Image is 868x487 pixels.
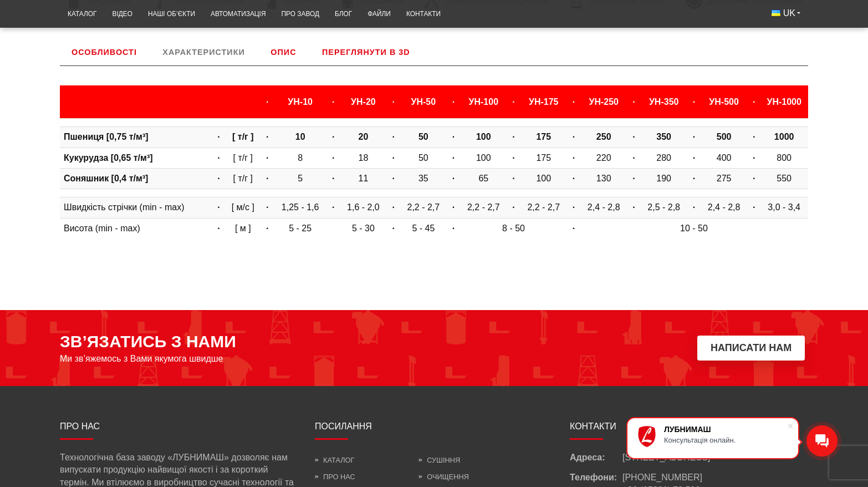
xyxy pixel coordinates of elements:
b: Соняшник [0,4 т/м³] [64,174,148,183]
b: УН-500 [709,97,739,106]
strong: · [632,132,635,141]
b: УН-350 [649,97,679,106]
strong: · [452,97,455,106]
strong: · [332,132,334,141]
b: УН-1000 [767,97,801,106]
strong: · [693,202,695,212]
b: УН-175 [529,97,559,106]
strong: · [332,202,334,212]
strong: · [392,202,394,212]
td: [ т/г ] [224,169,261,189]
a: Контакти [399,3,448,25]
strong: · [573,174,575,183]
strong: · [573,224,575,233]
td: 100 [520,169,568,189]
td: Швидкість стрічки (min - max) [60,197,212,218]
td: 2,2 - 2,7 [459,197,508,218]
b: УН-100 [469,97,499,106]
strong: · [573,153,575,163]
strong: · [452,174,455,183]
td: 275 [700,169,748,189]
span: Посилання [315,422,372,431]
strong: · [392,97,394,106]
td: 65 [459,169,508,189]
strong: · [693,174,695,183]
strong: · [392,132,394,141]
strong: · [693,153,695,163]
strong: · [512,97,514,106]
strong: · [632,202,635,212]
strong: · [266,132,268,141]
a: Каталог [315,456,354,464]
a: Про завод [274,3,327,25]
td: 18 [339,148,387,168]
a: [PHONE_NUMBER] [622,473,702,482]
a: Файли [360,3,399,25]
strong: · [753,97,755,106]
td: 130 [580,169,628,189]
td: 2,5 - 2,8 [640,197,688,218]
td: 5 - 30 [339,218,387,239]
strong: · [573,202,575,212]
strong: · [217,153,219,163]
td: 220 [580,148,628,168]
div: ЛУБНИМАШ [664,425,787,434]
a: Блог [327,3,360,25]
td: 1,25 - 1,6 [273,197,327,218]
a: Про нас [315,473,355,481]
b: УН-10 [288,97,313,106]
td: 100 [459,148,508,168]
strong: · [573,97,575,106]
strong: · [266,202,268,212]
button: Написати нам [697,336,805,361]
strong: · [392,224,394,233]
strong: · [693,132,695,141]
strong: · [512,174,514,183]
strong: · [332,97,334,106]
strong: · [452,224,455,233]
b: [ т/г ] [232,132,254,141]
a: Особливості [60,39,149,65]
b: Пшениця [0,75 т/м³] [64,132,149,141]
b: УН-20 [351,97,376,106]
b: 100 [476,132,491,141]
b: 1000 [774,132,794,141]
td: 190 [640,169,688,189]
strong: · [512,132,514,141]
b: 250 [596,132,611,141]
strong: · [753,132,755,141]
strong: · [392,153,394,163]
a: Каталог [60,3,104,25]
td: [ м ] [224,218,261,239]
td: [ м/с ] [224,197,261,218]
a: Характеристики [151,39,256,65]
span: Контакти [570,422,616,431]
b: 175 [536,132,551,141]
td: 1,6 - 2,0 [339,197,387,218]
strong: · [753,174,755,183]
div: Консультація онлайн. [664,436,787,444]
strong: · [332,153,334,163]
span: [STREET_ADDRESS] [622,452,710,464]
a: Автоматизація [203,3,274,25]
strong: · [512,153,514,163]
td: 175 [520,148,568,168]
strong: · [332,174,334,183]
td: 35 [400,169,448,189]
strong: · [632,97,635,106]
b: Кукурудза [0,65 т/м³] [64,153,153,163]
b: 500 [717,132,732,141]
strong: · [266,153,268,163]
strong: · [573,132,575,141]
a: Сушіння [418,456,460,464]
strong: · [392,174,394,183]
td: 2,2 - 2,7 [520,197,568,218]
strong: · [217,202,219,212]
strong: · [266,174,268,183]
td: 550 [760,169,808,189]
td: Висота (min - max) [60,218,212,239]
td: 3,0 - 3,4 [760,197,808,218]
a: Переглянути в 3D [310,39,422,65]
strong: · [217,174,219,183]
b: 10 [295,132,305,141]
